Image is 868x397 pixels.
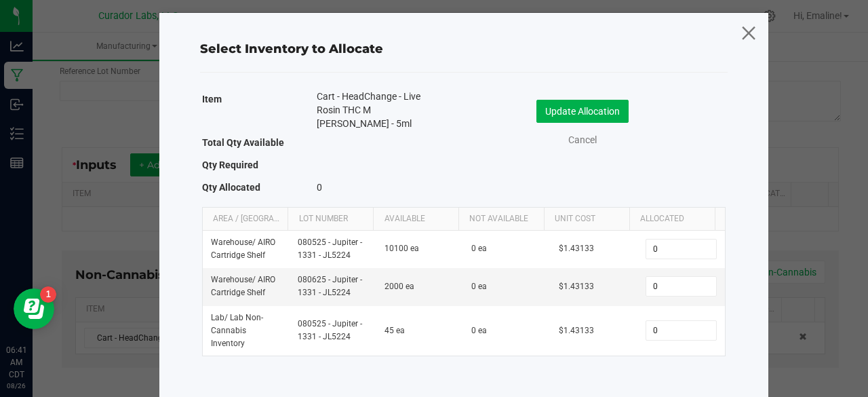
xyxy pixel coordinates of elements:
[471,244,487,253] span: 0 ea
[317,182,322,193] span: 0
[384,244,419,253] span: 10100 ea
[290,231,376,268] td: 080525 - Jupiter - 1331 - JL5224
[384,326,405,335] span: 45 ea
[202,178,260,197] label: Qty Allocated
[555,133,610,147] a: Cancel
[559,244,594,253] span: $1.43133
[544,208,629,231] th: Unit Cost
[211,275,275,297] span: Warehouse / AIRO Cartridge Shelf
[202,155,258,174] label: Qty Required
[203,208,288,231] th: Area / [GEOGRAPHIC_DATA]
[211,313,263,348] span: Lab / Lab Non-Cannabis Inventory
[40,286,56,303] iframe: Resource center unread badge
[290,268,376,305] td: 080625 - Jupiter - 1331 - JL5224
[211,238,275,260] span: Warehouse / AIRO Cartridge Shelf
[290,306,376,356] td: 080525 - Jupiter - 1331 - JL5224
[384,282,414,291] span: 2000 ea
[471,282,487,291] span: 0 ea
[373,208,458,231] th: Available
[202,133,284,152] label: Total Qty Available
[200,41,383,56] span: Select Inventory to Allocate
[559,326,594,335] span: $1.43133
[536,100,629,123] button: Update Allocation
[559,282,594,291] span: $1.43133
[471,326,487,335] span: 0 ea
[202,90,222,109] label: Item
[317,90,443,130] span: Cart - HeadChange - Live Rosin THC M [PERSON_NAME] - 5ml
[14,288,54,329] iframe: Resource center
[458,208,544,231] th: Not Available
[288,208,373,231] th: Lot Number
[629,208,715,231] th: Allocated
